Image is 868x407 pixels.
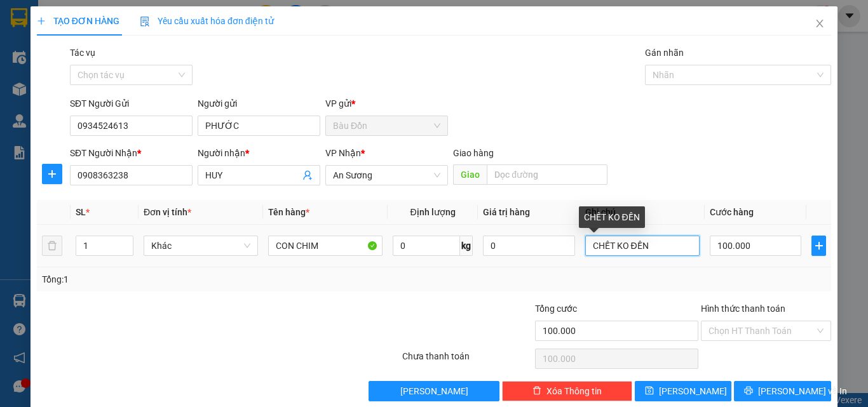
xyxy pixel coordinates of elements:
button: plus [811,236,826,256]
button: [PERSON_NAME] [369,381,499,401]
button: save[PERSON_NAME] [635,381,732,401]
button: delete [42,236,62,256]
input: Ghi Chú [585,236,700,256]
span: plus [43,169,62,179]
span: Bàu Đồn [333,116,440,135]
span: user-add [302,170,313,180]
span: Giá trị hàng [483,207,530,217]
span: VP Nhận [325,148,361,158]
input: 0 [483,236,574,256]
span: [PERSON_NAME] [400,384,468,398]
span: printer [744,386,753,396]
span: kg [460,236,473,256]
span: plus [37,17,46,25]
span: close [815,18,825,29]
span: Cước hàng [710,207,754,217]
span: Tổng cước [535,304,577,314]
button: printer[PERSON_NAME] và In [734,381,831,401]
span: An Sương [333,166,440,185]
button: deleteXóa Thông tin [502,381,632,401]
label: Gán nhãn [645,48,684,58]
span: SL [76,207,86,217]
input: VD: Bàn, Ghế [268,236,383,256]
span: plus [812,241,825,251]
div: Người nhận [198,146,320,160]
span: Xóa Thông tin [546,384,602,398]
span: Tên hàng [268,207,309,217]
span: Đơn vị tính [144,207,191,217]
button: Close [802,6,837,42]
div: VP gửi [325,97,448,110]
span: delete [532,386,541,396]
span: Giao [453,164,487,185]
div: Người gửi [198,97,320,110]
div: Tổng: 1 [42,272,336,286]
div: Chưa thanh toán [401,349,534,371]
div: SĐT Người Nhận [70,146,193,160]
span: Khác [151,236,250,255]
img: icon [140,17,150,27]
input: Dọc đường [487,164,607,185]
span: save [645,386,654,396]
div: CHẾT KO ĐỀN [579,206,645,228]
span: TẠO ĐƠN HÀNG [37,16,119,26]
span: Định lượng [410,207,455,217]
div: SĐT Người Gửi [70,97,193,110]
span: Yêu cầu xuất hóa đơn điện tử [140,16,274,26]
label: Hình thức thanh toán [701,304,785,314]
span: [PERSON_NAME] và In [758,384,847,398]
button: plus [42,164,62,184]
th: Ghi chú [580,200,705,225]
span: [PERSON_NAME] [659,384,727,398]
label: Tác vụ [70,48,95,58]
span: Giao hàng [453,148,494,158]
